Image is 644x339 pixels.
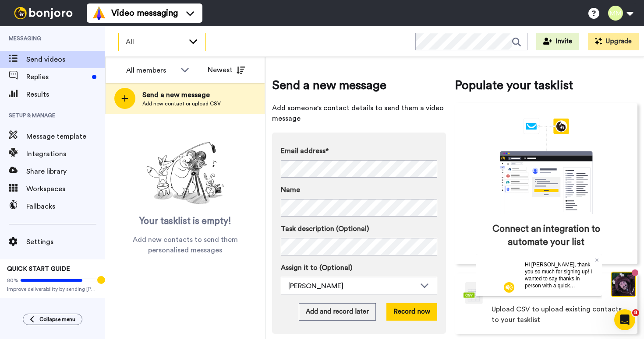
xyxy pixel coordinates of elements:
span: Share library [26,166,105,177]
img: mute-white.svg [28,28,39,38]
label: Email address* [281,146,437,156]
span: Send a new message [142,90,221,100]
img: vm-color.svg [92,6,106,20]
span: Send videos [26,54,105,65]
span: Integrations [26,149,105,159]
span: Collapse menu [39,316,75,323]
span: Replies [26,72,88,82]
label: Task description (Optional) [281,224,437,234]
button: Collapse menu [23,314,82,325]
span: Connect an integration to automate your list [492,223,600,249]
button: Record now [386,303,437,321]
span: Populate your tasklist [455,77,637,94]
div: Tooltip anchor [97,276,105,284]
span: Add new contact or upload CSV [142,100,221,107]
button: Invite [536,33,579,50]
img: ready-set-action.png [142,138,229,208]
span: All [126,37,184,47]
button: Newest [201,61,251,79]
img: c638375f-eacb-431c-9714-bd8d08f708a7-1584310529.jpg [1,2,25,25]
span: 80% [7,277,18,284]
span: Name [281,185,300,195]
span: Hi [PERSON_NAME], thank you so much for signing up! I wanted to say thanks in person with a quick... [49,7,116,98]
img: csv-grey.png [464,282,483,304]
button: Upgrade [588,33,639,50]
span: Send a new message [272,77,446,94]
div: animation [481,119,612,214]
span: Results [26,89,105,100]
span: Add new contacts to send them personalised messages [118,234,252,255]
span: QUICK START GUIDE [7,266,70,272]
span: Add someone's contact details to send them a video message [272,103,446,124]
img: bj-logo-header-white.svg [11,7,76,19]
span: Message template [26,131,105,142]
div: [PERSON_NAME] [288,281,416,291]
label: Assign it to (Optional) [281,262,437,273]
span: Upload CSV to upload existing contacts to your tasklist [492,304,629,325]
span: Fallbacks [26,201,105,212]
span: Workspaces [26,184,105,194]
div: All members [126,65,176,76]
span: Settings [26,237,105,247]
span: 8 [632,309,639,316]
span: Improve deliverability by sending [PERSON_NAME]’s from your own email [7,286,98,293]
span: Video messaging [111,7,178,19]
button: Add and record later [299,303,376,321]
span: Your tasklist is empty! [139,215,231,228]
iframe: Intercom live chat [614,309,635,330]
